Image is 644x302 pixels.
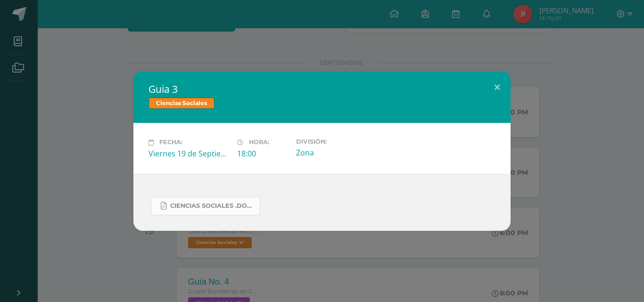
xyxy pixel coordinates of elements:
[296,147,377,158] div: Zona
[149,82,495,96] h2: Guia 3
[149,148,230,159] div: Viernes 19 de Septiembre
[296,138,377,145] label: División:
[484,71,511,103] button: Close (Esc)
[170,202,255,210] span: Ciencias Sociales .docx (6).pdf
[159,139,182,146] span: Fecha:
[237,148,289,159] div: 18:00
[149,98,215,109] span: Ciencias Sociales
[151,197,260,215] a: Ciencias Sociales .docx (6).pdf
[249,139,269,146] span: Hora:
